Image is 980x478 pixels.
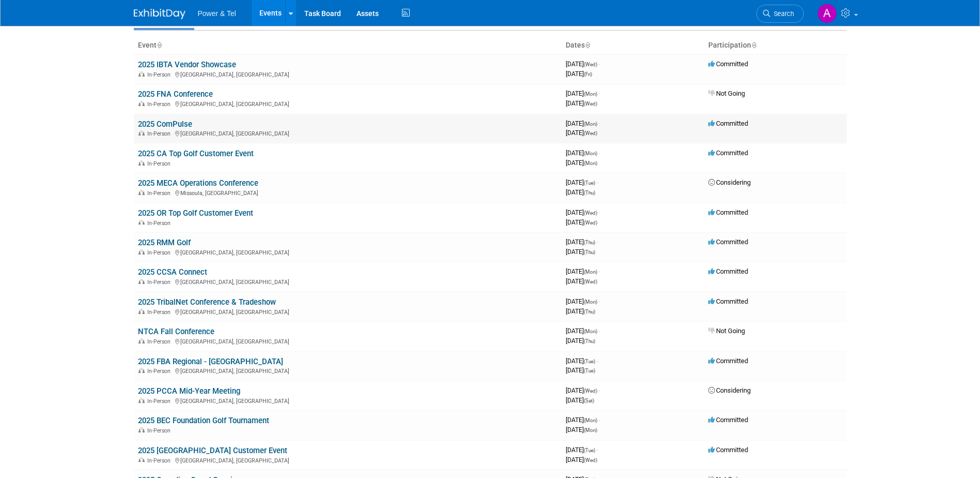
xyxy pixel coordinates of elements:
span: - [597,238,598,246]
span: Committed [708,446,748,454]
span: (Mon) [584,417,597,423]
span: Considering [708,386,751,394]
a: Search [756,5,804,23]
a: Sort by Event Name [157,41,162,49]
span: Not Going [708,327,745,335]
div: [GEOGRAPHIC_DATA], [GEOGRAPHIC_DATA] [138,277,557,286]
span: [DATE] [566,89,600,97]
img: ExhibitDay [134,9,185,19]
span: Considering [708,178,751,186]
a: 2025 BEC Foundation Golf Tournament [138,416,269,425]
span: [DATE] [566,178,598,186]
img: In-Person Event [138,160,145,166]
span: [DATE] [566,456,597,464]
div: [GEOGRAPHIC_DATA], [GEOGRAPHIC_DATA] [138,248,557,256]
a: 2025 FBA Regional - [GEOGRAPHIC_DATA] [138,357,283,366]
img: In-Person Event [138,457,145,462]
span: - [599,416,600,424]
span: [DATE] [566,129,597,137]
span: (Wed) [584,101,597,107]
span: Committed [708,416,748,424]
a: 2025 MECA Operations Conference [138,178,258,188]
img: In-Person Event [138,309,145,314]
div: [GEOGRAPHIC_DATA], [GEOGRAPHIC_DATA] [138,70,557,78]
span: - [597,357,598,365]
img: In-Person Event [138,190,145,195]
span: (Tue) [584,368,595,374]
img: In-Person Event [138,398,145,403]
span: Committed [708,119,748,127]
span: (Sat) [584,398,594,404]
span: Committed [708,357,748,365]
span: In-Person [147,457,174,464]
span: (Thu) [584,309,595,315]
span: [DATE] [566,307,595,315]
span: [DATE] [566,149,600,157]
span: (Mon) [584,121,597,127]
div: [GEOGRAPHIC_DATA], [GEOGRAPHIC_DATA] [138,337,557,345]
span: [DATE] [566,416,600,424]
img: Alina Dorion [817,4,837,23]
span: [DATE] [566,386,600,394]
span: [DATE] [566,327,600,335]
span: (Wed) [584,388,597,394]
img: In-Person Event [138,427,145,432]
span: - [599,297,600,305]
span: [DATE] [566,446,598,454]
span: [DATE] [566,297,600,305]
span: - [597,446,598,454]
span: [DATE] [566,119,600,127]
span: In-Person [147,130,174,137]
span: In-Person [147,427,174,434]
span: [DATE] [566,208,600,216]
span: [DATE] [566,396,594,404]
span: [DATE] [566,426,597,434]
div: [GEOGRAPHIC_DATA], [GEOGRAPHIC_DATA] [138,366,557,375]
a: 2025 PCCA Mid-Year Meeting [138,386,240,396]
span: [DATE] [566,277,597,285]
span: - [599,60,600,68]
div: [GEOGRAPHIC_DATA], [GEOGRAPHIC_DATA] [138,307,557,316]
span: Committed [708,238,748,246]
span: - [599,386,600,394]
a: 2025 FNA Conference [138,89,213,99]
span: (Wed) [584,62,597,67]
span: - [599,208,600,216]
span: [DATE] [566,70,592,78]
span: Power & Tel [198,9,236,18]
span: In-Person [147,398,174,405]
span: In-Person [147,190,174,197]
span: In-Person [147,101,174,108]
img: In-Person Event [138,279,145,284]
span: (Mon) [584,299,597,305]
img: In-Person Event [138,338,145,343]
span: (Mon) [584,269,597,275]
span: Search [770,10,794,18]
a: Sort by Start Date [585,41,590,49]
th: Dates [562,37,704,54]
span: In-Person [147,368,174,375]
span: In-Person [147,338,174,345]
span: [DATE] [566,267,600,275]
span: Committed [708,267,748,275]
span: In-Person [147,279,174,286]
a: 2025 CA Top Golf Customer Event [138,149,254,158]
a: 2025 TribalNet Conference & Tradeshow [138,297,276,307]
a: NTCA Fall Conference [138,327,214,336]
span: Committed [708,297,748,305]
span: - [599,267,600,275]
div: [GEOGRAPHIC_DATA], [GEOGRAPHIC_DATA] [138,99,557,108]
span: (Wed) [584,130,597,136]
span: (Tue) [584,447,595,453]
span: In-Person [147,160,174,167]
span: Committed [708,60,748,68]
div: [GEOGRAPHIC_DATA], [GEOGRAPHIC_DATA] [138,456,557,464]
span: In-Person [147,71,174,78]
span: (Thu) [584,249,595,255]
img: In-Person Event [138,249,145,255]
a: 2025 [GEOGRAPHIC_DATA] Customer Event [138,446,287,455]
span: (Mon) [584,151,597,156]
span: (Tue) [584,358,595,364]
span: (Wed) [584,279,597,285]
span: - [597,178,598,186]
